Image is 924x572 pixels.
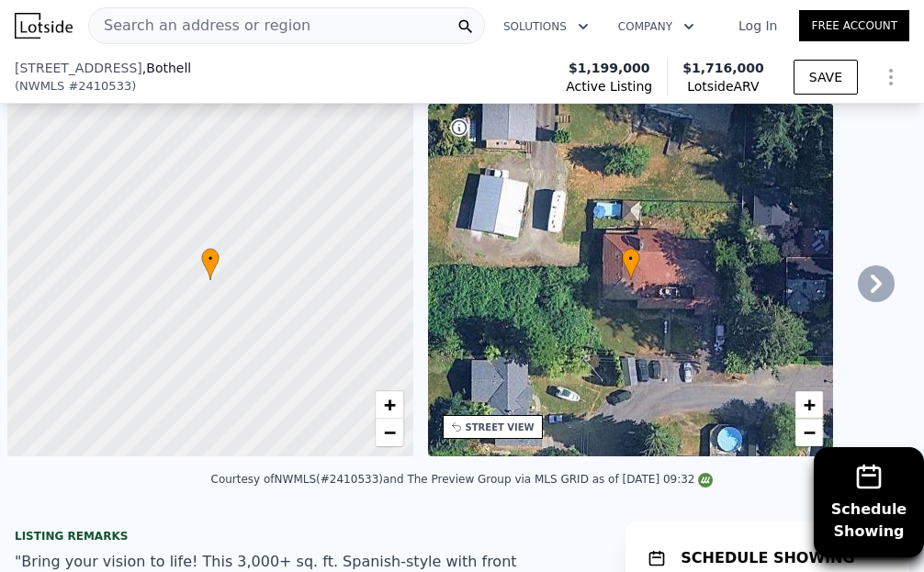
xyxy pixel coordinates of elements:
a: Zoom out [376,419,403,446]
div: STREET VIEW [466,421,535,434]
button: Show Options [873,59,909,95]
h1: SCHEDULE SHOWING [681,547,854,569]
a: Free Account [799,10,909,41]
div: Courtesy of NWMLS (#2410533) and The Preview Group via MLS GRID as of [DATE] 09:32 [211,473,714,486]
a: Log In [716,17,799,35]
a: Zoom in [376,391,403,419]
span: $1,199,000 [569,59,650,77]
span: [STREET_ADDRESS] [15,59,142,77]
span: • [622,251,640,267]
span: Active Listing [566,77,652,95]
img: Lotside [15,13,73,39]
span: Lotside ARV [682,77,764,95]
img: NWMLS Logo [698,473,713,488]
div: Listing remarks [15,529,596,544]
button: Solutions [489,10,603,43]
button: SAVE [794,60,858,95]
span: , Bothell [142,59,191,77]
span: + [383,393,395,416]
span: − [383,421,395,443]
span: $1,716,000 [682,61,764,75]
a: Zoom in [795,391,823,419]
div: ( ) [15,77,136,95]
span: • [201,251,220,267]
a: Zoom out [795,419,823,446]
span: Search an address or region [89,15,310,37]
span: + [804,393,816,416]
span: − [804,421,816,443]
button: Company [603,10,709,43]
span: # 2410533 [68,77,131,95]
span: NWMLS [19,77,64,95]
div: • [201,248,220,280]
button: ScheduleShowing [814,447,924,557]
div: • [622,248,640,280]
